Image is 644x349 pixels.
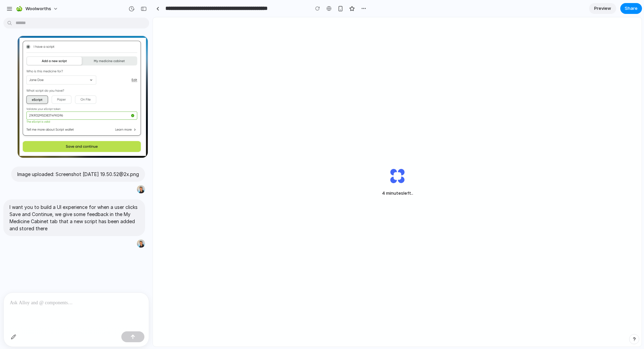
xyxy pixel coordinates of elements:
[594,5,611,12] span: Preview
[382,190,385,196] span: 4
[9,203,139,232] p: I want you to build a UI experience for when a user clicks Save and Continue, we give some feedba...
[379,190,416,197] span: minutes left ..
[13,3,62,14] button: woolworths
[17,171,139,178] p: Image uploaded: Screenshot [DATE] 19.50.52@2x.png
[625,5,638,12] span: Share
[589,3,616,14] a: Preview
[620,3,642,14] button: Share
[25,5,51,12] span: woolworths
